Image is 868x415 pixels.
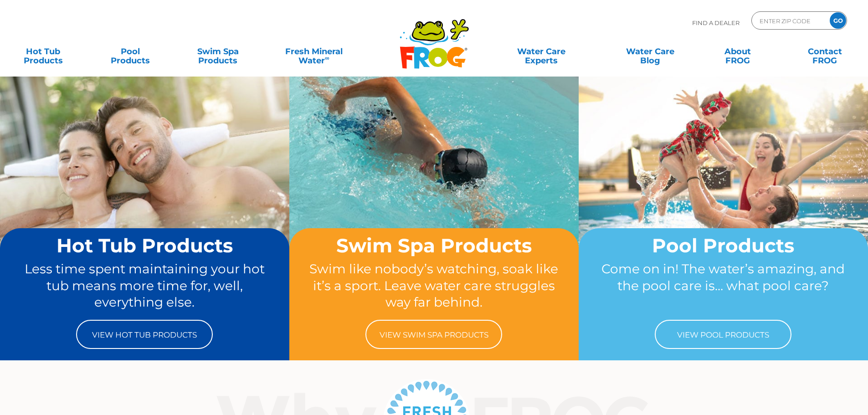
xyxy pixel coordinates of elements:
[596,235,851,256] h2: Pool Products
[704,42,771,61] a: AboutFROG
[307,235,561,256] h2: Swim Spa Products
[486,42,596,61] a: Water CareExperts
[184,42,252,61] a: Swim SpaProducts
[596,261,851,311] p: Come on in! The water’s amazing, and the pool care is… what pool care?
[271,42,356,61] a: Fresh MineralWater∞
[17,261,272,311] p: Less time spent maintaining your hot tub means more time for, well, everything else.
[289,76,579,292] img: home-banner-swim-spa-short
[655,320,791,349] a: View Pool Products
[791,42,859,61] a: ContactFROG
[365,320,502,349] a: View Swim Spa Products
[17,235,272,256] h2: Hot Tub Products
[616,42,684,61] a: Water CareBlog
[759,14,820,27] input: Zip Code Form
[307,261,561,311] p: Swim like nobody’s watching, soak like it’s a sport. Leave water care struggles way far behind.
[579,76,868,292] img: home-banner-pool-short
[76,320,213,349] a: View Hot Tub Products
[692,11,740,34] p: Find A Dealer
[830,12,846,29] input: GO
[97,42,164,61] a: PoolProducts
[325,54,329,61] sup: ∞
[9,42,77,61] a: Hot TubProducts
